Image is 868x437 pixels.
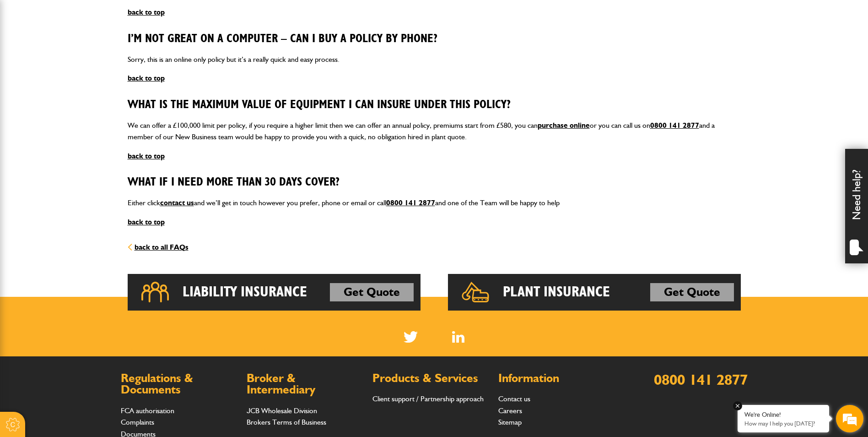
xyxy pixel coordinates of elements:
a: 0800 141 2877 [650,121,699,130]
a: back to top [128,8,165,16]
a: JCB Wholesale Division [247,406,317,415]
a: LinkedIn [452,331,464,343]
h2: Products & Services [372,372,489,384]
a: back to all FAQs [128,243,189,251]
div: Need help? [845,149,868,263]
h3: I’m not great on a Computer – can I buy a policy by phone? [128,32,741,46]
a: purchase online [538,121,590,130]
img: d_20077148190_company_1631870298795_20077148190 [16,51,38,64]
a: Complaints [121,418,154,426]
h2: Liability Insurance [183,283,307,301]
a: Get Quote [330,283,414,301]
div: Minimize live chat window [150,5,172,27]
a: 0800 141 2877 [654,371,748,388]
h2: Plant Insurance [503,283,610,301]
input: Enter your email address [12,112,167,132]
h3: What is the Maximum Value of equipment I can insure under this policy? [128,98,741,112]
a: Client support / Partnership approach [372,394,484,403]
a: Contact us [498,394,530,403]
a: Careers [498,406,522,415]
a: 0800 141 2877 [386,198,435,207]
a: Brokers Terms of Business [247,418,326,426]
a: Get Quote [650,283,734,301]
p: How may I help you today? [744,420,822,427]
a: back to top [128,218,165,226]
input: Enter your last name [12,85,167,105]
p: Sorry, this is an online only policy but it’s a really quick and easy process. [128,54,741,66]
input: Enter your phone number [12,139,167,159]
h3: What if I need more than 30 Days cover? [128,175,741,190]
a: FCA authorisation [121,406,174,415]
img: Twitter [404,331,418,343]
a: Sitemap [498,418,522,426]
div: We're Online! [744,411,822,419]
a: back to top [128,152,165,160]
p: Either click and we’ll get in touch however you prefer, phone or email or call and one of the Tea... [128,197,741,209]
h2: Regulations & Documents [121,372,237,396]
p: We can offer a £100,000 limit per policy, if you require a higher limit then we can offer an annu... [128,120,741,143]
h2: Information [498,372,615,384]
textarea: Type your message and hit 'Enter' [12,166,167,274]
div: Chat with us now [48,51,154,63]
a: back to top [128,74,165,82]
h2: Broker & Intermediary [247,372,363,396]
a: contact us [160,198,194,207]
img: Linked In [452,331,464,343]
em: Start Chat [124,282,166,295]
